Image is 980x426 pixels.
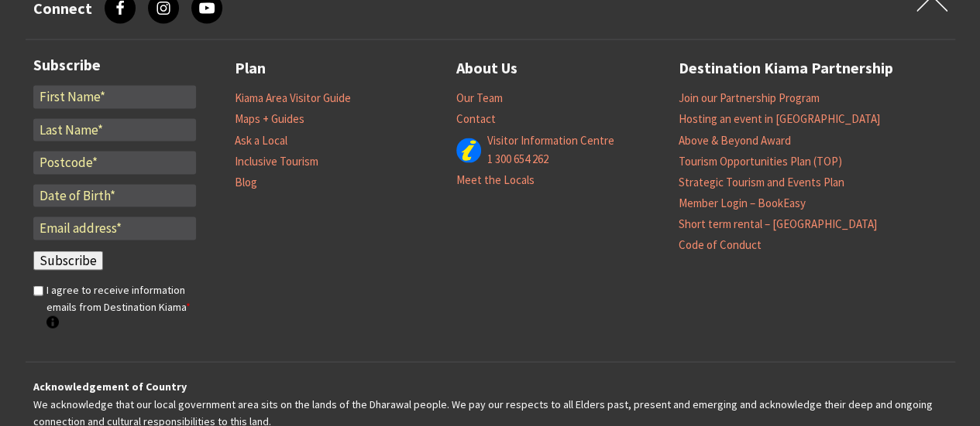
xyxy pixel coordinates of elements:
a: Join our Partnership Program [679,90,820,106]
h3: Subscribe [33,56,196,74]
input: Email address* [33,217,196,240]
a: Member Login – BookEasy [679,196,806,211]
a: About Us [456,56,518,81]
input: Date of Birth* [33,185,196,208]
a: Short term rental – [GEOGRAPHIC_DATA] Code of Conduct [679,216,877,253]
strong: Acknowledgement of Country [33,380,187,394]
a: Tourism Opportunities Plan (TOP) [679,154,842,169]
a: Our Team [456,90,503,106]
input: Last Name* [33,119,196,142]
a: Ask a Local [235,133,287,148]
input: First Name* [33,86,196,109]
a: Strategic Tourism and Events Plan [679,175,844,190]
a: Hosting an event in [GEOGRAPHIC_DATA] [679,111,880,127]
a: Blog [235,175,257,190]
input: Postcode* [33,152,196,175]
a: 1 300 654 262 [487,152,548,167]
a: Destination Kiama Partnership [679,56,893,81]
label: I agree to receive information emails from Destination Kiama [46,281,196,333]
a: Visitor Information Centre [487,133,614,148]
a: Inclusive Tourism [235,154,318,169]
a: Plan [235,56,266,81]
a: Kiama Area Visitor Guide [235,90,351,106]
input: Subscribe [33,251,103,271]
a: Contact [456,111,496,127]
a: Above & Beyond Award [679,133,791,148]
a: Maps + Guides [235,111,304,127]
a: Meet the Locals [456,172,535,188]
